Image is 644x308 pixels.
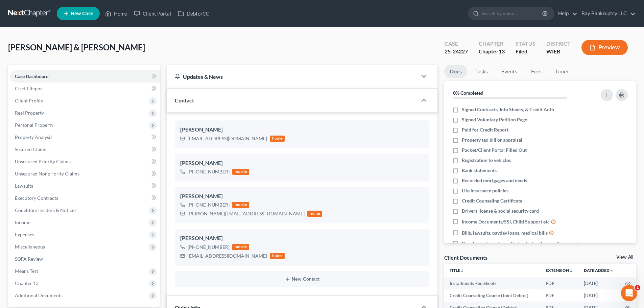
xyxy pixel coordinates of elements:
div: WIEB [546,48,571,55]
span: 1 [635,285,640,290]
div: mobile [232,169,249,175]
div: mobile [232,244,249,250]
td: PDF [540,289,578,302]
a: Titleunfold_more [450,268,464,273]
a: DebtorCC [174,7,213,20]
span: Secured Claims [15,146,47,152]
button: Preview [581,40,628,55]
div: [PERSON_NAME][EMAIL_ADDRESS][DOMAIN_NAME] [188,210,305,217]
span: Lawsuits [15,183,33,189]
span: Life insurance policies [462,187,508,194]
iframe: Intercom live chat [621,285,637,301]
span: 13 [499,48,505,54]
td: Credit Counseling Course (Joint Debtor) [444,289,540,302]
td: PDF [540,277,578,289]
span: Registration to vehicles [462,157,511,164]
span: [PERSON_NAME] & [PERSON_NAME] [8,42,145,52]
a: Events [496,65,523,78]
a: Docs [444,65,467,78]
a: Timer [550,65,574,78]
a: Credit Report [9,82,160,95]
div: home [307,211,322,217]
a: Property Analysis [9,131,160,143]
span: Unsecured Nonpriority Claims [15,171,79,176]
div: [PERSON_NAME] [180,192,424,200]
input: Search by name... [481,7,543,20]
span: Drivers license & social security card [462,208,539,214]
span: Real Property [15,110,44,116]
div: home [270,136,285,142]
div: Chapter [479,48,505,55]
div: Filed [516,48,535,55]
span: Property Analysis [15,134,52,140]
div: mobile [232,202,249,208]
span: Codebtors Insiders & Notices [15,207,76,213]
div: [EMAIL_ADDRESS][DOMAIN_NAME] [188,253,267,259]
span: Bank statements [462,167,497,174]
td: Installments Fee Sheets [444,277,540,289]
a: Executory Contracts [9,192,160,204]
a: Unsecured Priority Claims [9,156,160,168]
i: unfold_more [569,269,573,273]
a: Unsecured Nonpriority Claims [9,168,160,180]
td: [DATE] [578,277,620,289]
span: New Case [71,11,93,16]
div: [EMAIL_ADDRESS][DOMAIN_NAME] [188,135,267,142]
span: Executory Contracts [15,195,58,201]
div: [PHONE_NUMBER] [188,244,230,251]
span: Signed Voluntary Petition Page [462,116,527,123]
button: New Contact [180,277,424,282]
span: Additional Documents [15,292,63,298]
div: [PHONE_NUMBER] [188,202,230,208]
span: Chapter 13 [15,280,39,286]
span: Property tax bill or appraisal [462,137,522,143]
span: Packet/Client Portal Filled Out [462,147,527,153]
td: [DATE] [578,289,620,302]
i: expand_more [610,269,614,273]
div: [PHONE_NUMBER] [188,168,230,175]
span: Personal Property [15,122,53,128]
span: Income Documents/SSI, Child Support etc [462,218,550,225]
strong: 0% Completed [453,90,483,96]
span: Recorded mortgages and deeds [462,177,527,184]
div: [PERSON_NAME] [180,126,424,134]
span: Credit Report [15,86,44,91]
div: [PERSON_NAME] [180,234,424,242]
span: Bills, lawsuits, payday loans, medical bills [462,230,548,236]
a: Home [102,7,130,20]
a: Lawsuits [9,180,160,192]
i: unfold_more [460,269,464,273]
div: home [270,253,285,259]
div: Case [445,40,468,48]
span: Miscellaneous [15,244,45,250]
span: Case Dashboard [15,73,49,79]
span: Unsecured Priority Claims [15,159,71,164]
a: Date Added expand_more [584,268,614,273]
a: Case Dashboard [9,70,160,82]
a: SOFA Review [9,253,160,265]
span: SOFA Review [15,256,43,262]
a: Client Portal [130,7,174,20]
span: Means Test [15,268,38,274]
span: Paid for Credit Report [462,126,508,133]
span: Client Profile [15,98,43,103]
a: Bay Bankruptcy LLC [578,7,636,20]
div: Updates & News [175,73,409,80]
a: View All [616,255,633,260]
div: Chapter [479,40,505,48]
span: Expenses [15,232,34,237]
span: Contact [175,97,194,103]
span: Signed Contracts, Info Sheets, & Credit Auth [462,106,554,113]
div: [PERSON_NAME] [180,159,424,167]
a: Tasks [470,65,493,78]
div: Status [516,40,535,48]
a: Fees [525,65,547,78]
span: Pay checks from 6 months back plus the month we are in [462,240,581,247]
a: Extensionunfold_more [546,268,573,273]
div: 25-24227 [445,48,468,55]
a: Help [555,7,577,20]
span: Income [15,219,30,225]
div: District [546,40,571,48]
a: Secured Claims [9,143,160,156]
span: Credit Counseling Certificate [462,197,522,204]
